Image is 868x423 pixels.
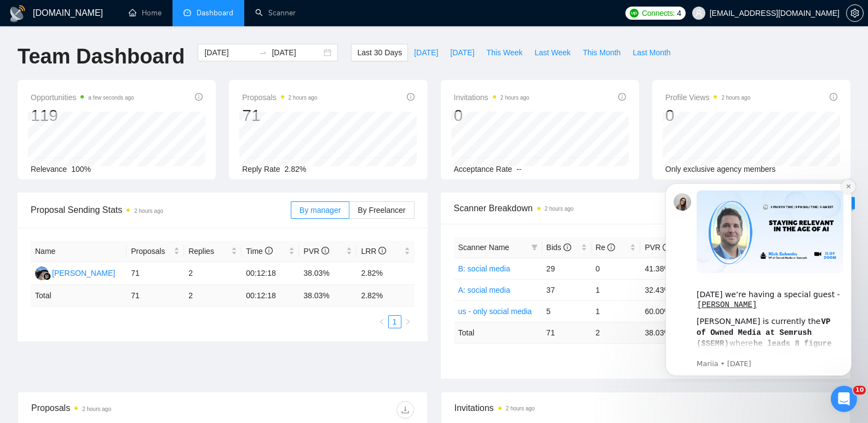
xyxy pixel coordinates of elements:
img: gigradar-bm.png [43,273,51,280]
span: Last Week [534,47,571,59]
span: Last 30 Days [357,47,402,59]
span: info-circle [265,247,273,254]
h1: Team Dashboard [18,44,185,69]
span: 100% [71,165,91,173]
td: 1 [591,279,641,300]
span: swap-right [258,48,267,57]
div: Proposals [31,401,222,419]
span: info-circle [321,247,329,254]
td: 32.43% [640,279,689,300]
span: 2.82% [285,165,307,173]
span: Connects: [642,7,675,19]
span: Proposal Sending Stats [31,203,291,217]
span: Scanner Name [458,243,509,252]
td: 71 [542,322,591,343]
span: 4 [677,7,681,19]
li: 1 [388,315,401,328]
span: info-circle [195,93,203,101]
span: This Month [583,47,620,59]
span: info-circle [407,93,415,101]
span: Only exclusive agency members [665,165,776,173]
span: filter [531,244,538,251]
time: 2 hours ago [721,95,750,101]
td: 00:12:18 [242,262,299,285]
td: 38.03% [299,262,357,285]
a: searchScanner [255,8,296,18]
button: left [375,315,388,328]
span: dashboard [183,9,191,16]
td: 5 [542,300,591,322]
span: [DATE] [414,47,438,59]
time: a few seconds ago [88,95,134,101]
time: 2 hours ago [82,406,111,412]
span: Relevance [31,165,67,173]
li: Next Page [401,315,415,328]
button: right [401,315,415,328]
td: 0 [591,258,641,279]
a: B: social media [458,264,510,273]
time: 2 hours ago [134,208,163,214]
button: Last 30 Days [351,44,408,61]
iframe: Intercom live chat [831,386,857,412]
span: PVR [303,247,329,256]
span: [DATE] [450,47,474,59]
td: 2 [591,322,641,343]
img: AA [35,266,49,280]
input: End date [272,47,321,59]
span: setting [847,9,863,18]
input: Start date [204,47,254,59]
button: download [396,401,414,419]
span: to [258,48,267,57]
span: Acceptance Rate [454,165,513,173]
a: homeHome [129,8,162,18]
time: 2 hours ago [289,95,318,101]
td: 41.38% [640,258,689,279]
span: Scanner Breakdown [454,201,838,215]
span: Bids [547,243,571,252]
span: info-circle [378,247,386,254]
span: -- [516,165,521,173]
button: This Week [480,44,528,61]
td: 38.03 % [640,322,689,343]
span: user [695,9,703,17]
td: 00:12:18 [242,285,299,306]
span: LRR [361,247,386,256]
a: 1 [389,316,401,328]
span: By Freelancer [358,206,405,215]
span: Profile Views [665,91,751,104]
img: logo [9,5,26,22]
a: us - only social media [458,307,532,316]
span: Proposals [242,91,317,104]
td: 1 [591,300,641,322]
td: 71 [127,285,184,306]
li: Previous Page [375,315,388,328]
td: 2.82 % [357,285,414,306]
th: Name [31,241,127,262]
td: Total [31,285,127,306]
div: [PERSON_NAME] [52,267,115,279]
div: 71 [242,105,317,126]
span: filter [529,239,540,256]
span: PVR [645,243,670,252]
span: right [405,318,411,325]
span: info-circle [564,244,571,251]
td: 2 [184,262,242,285]
th: Proposals [127,241,184,262]
img: upwork-logo.png [630,9,639,18]
button: Last Week [528,44,577,61]
span: Last Month [633,47,670,59]
th: Replies [184,241,242,262]
td: 71 [127,262,184,285]
div: 119 [31,105,134,126]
